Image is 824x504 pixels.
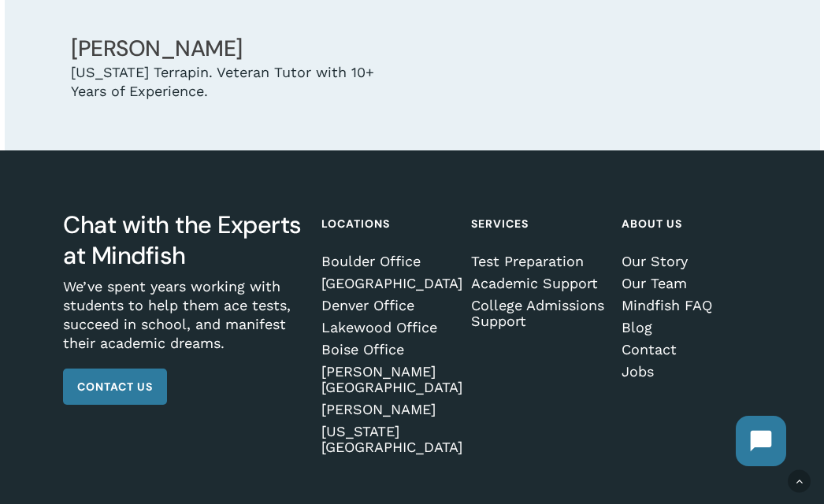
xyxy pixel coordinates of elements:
[471,209,607,238] h4: Services
[622,209,758,238] h4: About Us
[321,276,458,291] a: [GEOGRAPHIC_DATA]
[63,277,307,369] p: We’ve spent years working with students to help them ace tests, succeed in school, and manifest t...
[622,298,758,313] a: Mindfish FAQ
[321,254,458,269] a: Boulder Office
[321,342,458,358] a: Boise Office
[321,320,458,335] a: Lakewood Office
[63,369,167,405] a: Contact Us
[622,276,758,291] a: Our Team
[71,63,404,101] div: [US_STATE] Terrapin. Veteran Tutor with 10+ Years of Experience.
[63,209,307,271] h3: Chat with the Experts at Mindfish
[622,364,758,380] a: Jobs
[321,364,458,395] a: [PERSON_NAME][GEOGRAPHIC_DATA]
[622,320,758,335] a: Blog
[321,402,458,417] a: [PERSON_NAME]
[71,34,243,63] a: [PERSON_NAME]
[720,400,802,482] iframe: Chatbot
[622,254,758,269] a: Our Story
[471,298,607,329] a: College Admissions Support
[321,424,458,455] a: [US_STATE][GEOGRAPHIC_DATA]
[471,254,607,269] a: Test Preparation
[321,209,458,238] h4: Locations
[321,298,458,313] a: Denver Office
[622,342,758,358] a: Contact
[471,276,607,291] a: Academic Support
[77,379,153,395] span: Contact Us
